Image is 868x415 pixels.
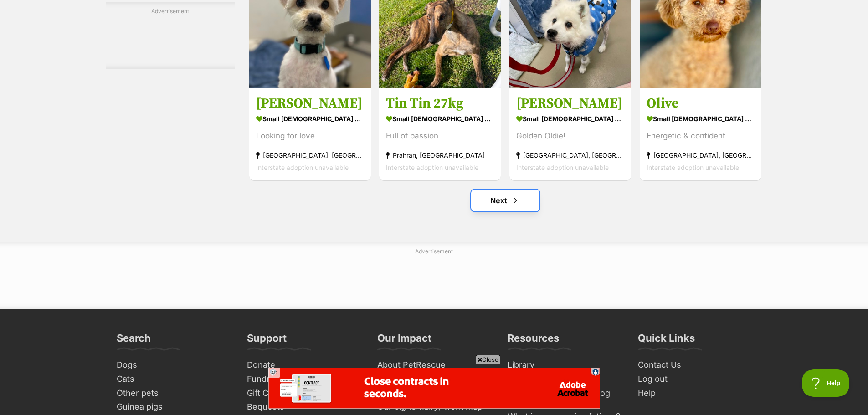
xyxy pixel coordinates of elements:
[504,358,625,372] a: Library
[1,1,8,8] img: consumer-privacy-logo.png
[386,149,494,161] strong: Prahran, [GEOGRAPHIC_DATA]
[256,164,349,171] span: Interstate adoption unavailable
[516,112,624,125] strong: small [DEMOGRAPHIC_DATA] Dog
[802,369,850,397] iframe: Help Scout Beacon - Open
[634,372,755,386] a: Log out
[516,164,609,171] span: Interstate adoption unavailable
[386,130,494,142] div: Full of passion
[516,130,624,142] div: Golden Oldie!
[243,400,365,414] a: Bequests
[647,112,755,125] strong: small [DEMOGRAPHIC_DATA] Dog
[243,386,365,400] a: Gift Cards
[516,95,624,112] h3: [PERSON_NAME]
[640,88,761,180] a: Olive small [DEMOGRAPHIC_DATA] Dog Energetic & confident [GEOGRAPHIC_DATA], [GEOGRAPHIC_DATA] Int...
[634,386,755,400] a: Help
[113,386,234,400] a: Other pets
[256,130,364,142] div: Looking for love
[471,190,539,211] a: Next page
[256,112,364,125] strong: small [DEMOGRAPHIC_DATA] Dog
[113,358,234,372] a: Dogs
[377,332,431,350] h3: Our Impact
[386,112,494,125] strong: small [DEMOGRAPHIC_DATA] Dog
[379,88,501,180] a: Tin Tin 27kg small [DEMOGRAPHIC_DATA] Dog Full of passion Prahran, [GEOGRAPHIC_DATA] Interstate a...
[647,95,755,112] h3: Olive
[638,332,695,350] h3: Quick Links
[509,88,631,180] a: [PERSON_NAME] small [DEMOGRAPHIC_DATA] Dog Golden Oldie! [GEOGRAPHIC_DATA], [GEOGRAPHIC_DATA] Int...
[256,95,364,112] h3: [PERSON_NAME]
[117,332,151,350] h3: Search
[386,95,494,112] h3: Tin Tin 27kg
[249,88,371,180] a: [PERSON_NAME] small [DEMOGRAPHIC_DATA] Dog Looking for love [GEOGRAPHIC_DATA], [GEOGRAPHIC_DATA] ...
[268,368,280,378] span: AD
[323,1,332,8] a: Privacy Notification
[647,164,739,171] span: Interstate adoption unavailable
[476,355,500,364] span: Close
[256,149,364,161] strong: [GEOGRAPHIC_DATA], [GEOGRAPHIC_DATA]
[508,332,559,350] h3: Resources
[386,164,478,171] span: Interstate adoption unavailable
[113,400,234,414] a: Guinea pigs
[248,190,762,211] nav: Pagination
[647,130,755,142] div: Energetic & confident
[374,358,495,372] a: About PetRescue
[647,149,755,161] strong: [GEOGRAPHIC_DATA], [GEOGRAPHIC_DATA]
[516,149,624,161] strong: [GEOGRAPHIC_DATA], [GEOGRAPHIC_DATA]
[322,0,331,7] img: iconc.png
[634,358,755,372] a: Contact Us
[113,372,234,386] a: Cats
[247,332,287,350] h3: Support
[243,358,365,372] a: Donate
[324,1,331,8] img: consumer-privacy-logo.png
[106,2,235,69] div: Advertisement
[243,372,365,386] a: Fundraise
